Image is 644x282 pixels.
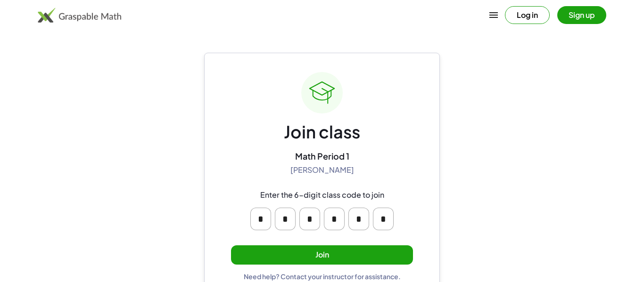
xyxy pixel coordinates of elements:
div: Enter the 6-digit class code to join [260,190,384,200]
input: Please enter OTP character 1 [250,208,271,230]
div: Math Period 1 [295,151,349,161]
input: Please enter OTP character 6 [373,208,394,230]
div: Need help? Contact your instructor for assistance. [244,272,401,281]
div: Join class [284,121,360,143]
button: Sign up [557,6,606,24]
input: Please enter OTP character 3 [299,208,320,230]
div: [PERSON_NAME] [290,165,354,175]
button: Log in [505,6,550,24]
input: Please enter OTP character 4 [324,208,345,230]
button: Join [231,245,413,265]
input: Please enter OTP character 2 [275,208,296,230]
input: Please enter OTP character 5 [348,208,369,230]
